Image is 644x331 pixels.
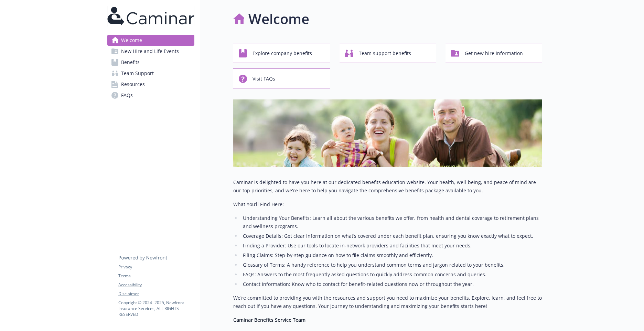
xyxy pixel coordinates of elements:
li: Glossary of Terms: A handy reference to help you understand common terms and jargon related to yo... [241,261,542,269]
li: Understanding Your Benefits: Learn all about the various benefits we offer, from health and denta... [241,214,542,231]
li: Contact Information: Know who to contact for benefit-related questions now or throughout the year. [241,280,542,288]
img: overview page banner [233,99,542,167]
span: Get new hire information [465,47,523,60]
button: Visit FAQs [233,68,330,88]
button: Team support benefits [340,43,436,63]
a: New Hire and Life Events [107,46,194,57]
p: We’re committed to providing you with the resources and support you need to maximize your benefit... [233,294,542,310]
a: Accessibility [118,282,194,288]
p: What You’ll Find Here: [233,200,542,209]
a: FAQs [107,90,194,101]
a: Welcome [107,35,194,46]
li: FAQs: Answers to the most frequently asked questions to quickly address common concerns and queries. [241,270,542,279]
p: Copyright © 2024 - 2025 , Newfront Insurance Services, ALL RIGHTS RESERVED [118,300,194,317]
span: Explore company benefits [253,47,312,60]
a: Disclaimer [118,291,194,297]
a: Terms [118,273,194,279]
span: Resources [121,79,145,90]
li: Coverage Details: Get clear information on what’s covered under each benefit plan, ensuring you k... [241,232,542,240]
h1: Welcome [248,9,309,29]
li: Finding a Provider: Use our tools to locate in-network providers and facilities that meet your ne... [241,242,542,250]
a: Privacy [118,264,194,270]
a: Benefits [107,57,194,68]
a: Team Support [107,68,194,79]
span: Welcome [121,35,142,46]
strong: Caminar Benefits Service Team [233,317,305,323]
span: New Hire and Life Events [121,46,179,57]
span: Team support benefits [359,47,411,60]
a: Resources [107,79,194,90]
p: Caminar is delighted to have you here at our dedicated benefits education website. Your health, w... [233,178,542,195]
span: FAQs [121,90,133,101]
button: Explore company benefits [233,43,330,63]
span: Visit FAQs [253,72,275,85]
span: Team Support [121,68,154,79]
span: Benefits [121,57,140,68]
li: Filing Claims: Step-by-step guidance on how to file claims smoothly and efficiently. [241,251,542,259]
button: Get new hire information [446,43,542,63]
